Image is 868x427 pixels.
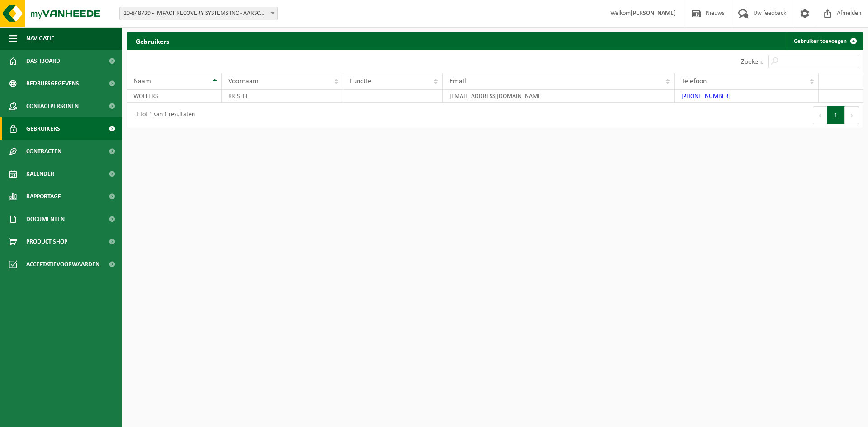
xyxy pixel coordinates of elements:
[26,208,65,230] span: Documenten
[26,117,60,140] span: Gebruikers
[827,106,845,124] button: 1
[228,78,259,85] span: Voornaam
[26,27,54,50] span: Navigatie
[26,50,60,72] span: Dashboard
[26,72,79,95] span: Bedrijfsgegevens
[350,78,371,85] span: Functie
[127,90,222,103] td: WOLTERS
[813,106,827,124] button: Previous
[26,230,67,253] span: Product Shop
[26,163,54,185] span: Kalender
[787,32,863,50] a: Gebruiker toevoegen
[26,185,61,208] span: Rapportage
[127,32,178,50] h2: Gebruikers
[131,107,195,123] div: 1 tot 1 van 1 resultaten
[133,78,151,85] span: Naam
[631,10,676,17] strong: [PERSON_NAME]
[443,90,675,103] td: [EMAIL_ADDRESS][DOMAIN_NAME]
[681,78,707,85] span: Telefoon
[222,90,343,103] td: KRISTEL
[681,93,731,100] a: [PHONE_NUMBER]
[119,7,278,20] span: 10-848739 - IMPACT RECOVERY SYSTEMS INC - AARSCHOT
[26,253,99,276] span: Acceptatievoorwaarden
[120,7,277,20] span: 10-848739 - IMPACT RECOVERY SYSTEMS INC - AARSCHOT
[741,58,764,66] label: Zoeken:
[26,140,61,163] span: Contracten
[449,78,466,85] span: Email
[26,95,79,117] span: Contactpersonen
[845,106,859,124] button: Next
